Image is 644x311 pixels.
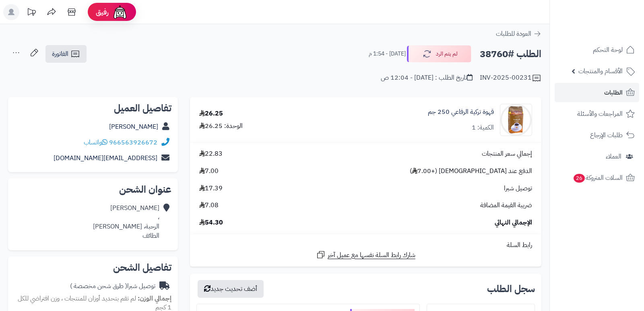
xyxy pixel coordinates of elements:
a: لوحة التحكم [555,40,639,60]
span: الفاتورة [52,49,68,59]
a: السلات المتروكة26 [555,168,639,187]
div: تاريخ الطلب : [DATE] - 12:04 ص [381,73,473,82]
div: INV-2025-00231 [480,73,541,83]
span: توصيل شبرا [504,184,532,193]
span: العودة للطلبات [496,29,531,39]
span: ( طرق شحن مخصصة ) [70,281,127,291]
span: 17.39 [199,184,223,193]
small: [DATE] - 1:54 م [369,50,406,58]
div: الكمية: 1 [472,123,494,132]
span: العملاء [606,151,621,162]
img: logo-2.png [589,23,636,39]
div: 26.25 [199,109,223,118]
div: رابط السلة [193,241,538,250]
span: ضريبة القيمة المضافة [480,201,532,210]
a: [PERSON_NAME] [109,122,158,132]
span: شارك رابط السلة نفسها مع عميل آخر [328,251,415,260]
a: واتساب [84,138,107,147]
h3: سجل الطلب [487,284,535,294]
span: الإجمالي النهائي [495,218,532,227]
a: قهوة تركية الرفاعي 250 جم [428,107,494,117]
div: توصيل شبرا [70,282,155,291]
span: السلات المتروكة [573,172,623,183]
span: إجمالي سعر المنتجات [482,149,532,159]
h2: عنوان الشحن [14,185,171,194]
span: الأقسام والمنتجات [578,66,623,77]
span: الطلبات [604,87,623,98]
a: طلبات الإرجاع [555,126,639,145]
span: رفيق [96,7,109,17]
a: [EMAIL_ADDRESS][DOMAIN_NAME] [54,153,157,163]
strong: إجمالي الوزن: [138,294,171,303]
button: لم يتم الرد [407,45,471,62]
span: الدفع عند [DEMOGRAPHIC_DATA] (+7.00 ) [410,167,532,176]
span: 54.30 [199,218,223,227]
span: 7.08 [199,201,219,210]
img: 3033ac2266922afdd047b1d4039b7218b7bc-90x90.jpg [500,104,532,136]
a: العودة للطلبات [496,29,541,39]
a: الطلبات [555,83,639,102]
span: المراجعات والأسئلة [577,108,623,119]
span: 7.00 [199,167,219,176]
a: المراجعات والأسئلة [555,104,639,124]
div: [PERSON_NAME] ، الرحبة، [PERSON_NAME] الطائف [93,204,159,240]
a: شارك رابط السلة نفسها مع عميل آخر [316,250,415,260]
div: الوحدة: 26.25 [199,122,243,131]
img: ai-face.png [112,4,128,20]
h2: تفاصيل الشحن [14,263,171,272]
span: 22.83 [199,149,223,159]
h2: الطلب #38760 [480,46,541,62]
h2: تفاصيل العميل [14,103,171,113]
span: لوحة التحكم [593,44,623,56]
span: طلبات الإرجاع [590,130,623,141]
span: 26 [574,174,585,183]
a: الفاتورة [45,45,87,63]
a: العملاء [555,147,639,166]
a: 966563926672 [109,138,157,147]
a: تحديثات المنصة [21,4,41,22]
button: أضف تحديث جديد [198,280,264,298]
